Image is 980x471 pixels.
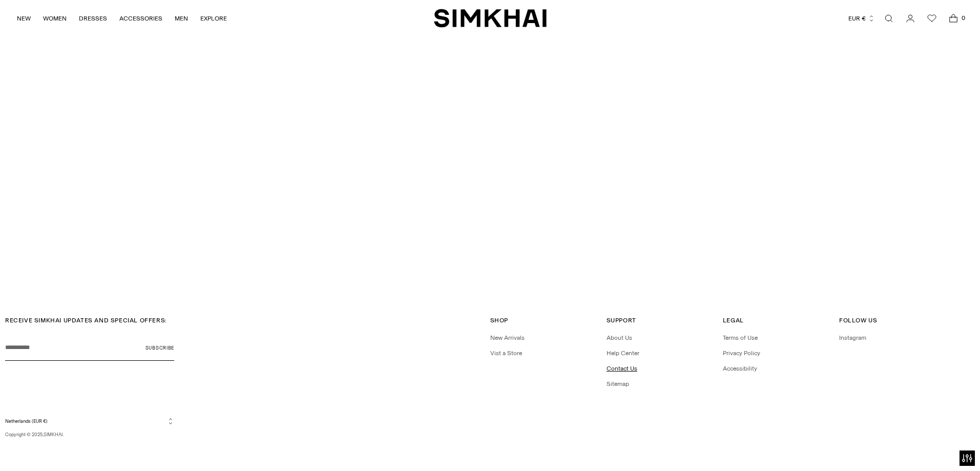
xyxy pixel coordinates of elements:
a: Go to the account page [900,8,921,29]
span: Shop [490,317,508,324]
a: ACCESSORIES [119,7,162,30]
a: NEW [17,7,31,30]
span: SPRING 2026 SHOW [461,255,519,262]
span: Legal [723,317,744,324]
a: MEN [175,7,188,30]
a: Contact Us [607,365,637,372]
a: SPRING 2026 SHOW [461,255,519,265]
a: Terms of Use [723,334,758,341]
span: Follow Us [839,317,877,324]
a: WOMEN [43,7,67,30]
a: Vist a Store [490,350,522,357]
a: Open cart modal [943,8,964,29]
a: Instagram [839,334,866,341]
span: RECEIVE SIMKHAI UPDATES AND SPECIAL OFFERS: [5,317,167,324]
a: Wishlist [922,8,942,29]
a: EXPLORE [200,7,227,30]
button: Subscribe [145,335,174,361]
a: About Us [607,334,632,341]
a: Sitemap [607,380,629,387]
a: Privacy Policy [723,350,760,357]
a: DRESSES [79,7,107,30]
a: New Arrivals [490,334,525,341]
span: Support [607,317,636,324]
p: Copyright © 2025, . [5,431,174,438]
a: SIMKHAI [434,8,547,28]
a: Open search modal [879,8,899,29]
button: Netherlands (EUR €) [5,417,174,425]
a: Help Center [607,350,639,357]
a: SIMKHAI [44,432,62,437]
button: EUR € [848,7,875,30]
span: 0 [958,13,968,23]
a: Accessibility [723,365,757,372]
